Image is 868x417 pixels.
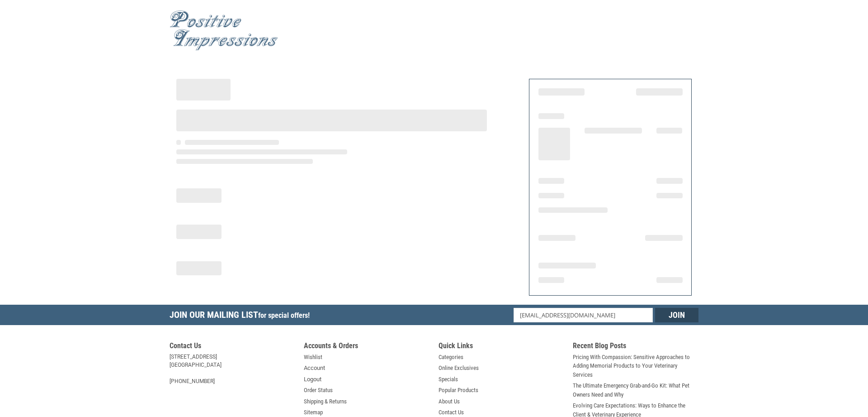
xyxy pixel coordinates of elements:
a: Pricing With Compassion: Sensitive Approaches to Adding Memorial Products to Your Veterinary Serv... [573,353,698,379]
h5: Join Our Mailing List [170,305,314,328]
a: Categories [439,353,463,362]
h5: Contact Us [170,341,295,353]
a: Popular Products [439,386,478,395]
input: Email [514,308,653,322]
a: About Us [439,397,460,406]
input: Join [655,308,698,322]
a: Order Status [304,386,333,395]
span: for special offers! [258,311,310,320]
a: Account [304,364,325,373]
a: Sitemap [304,408,323,417]
h5: Accounts & Orders [304,341,429,353]
img: Positive Impressions [170,10,278,51]
a: Logout [304,375,321,384]
h5: Recent Blog Posts [573,341,698,353]
a: The Ultimate Emergency Grab-and-Go Kit: What Pet Owners Need and Why [573,381,698,399]
a: Specials [439,375,458,384]
a: Contact Us [439,408,464,417]
a: Online Exclusives [439,364,479,373]
a: Wishlist [304,353,322,362]
address: [STREET_ADDRESS] [GEOGRAPHIC_DATA] [PHONE_NUMBER] [170,353,295,385]
h5: Quick Links [439,341,564,353]
a: Shipping & Returns [304,397,347,406]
